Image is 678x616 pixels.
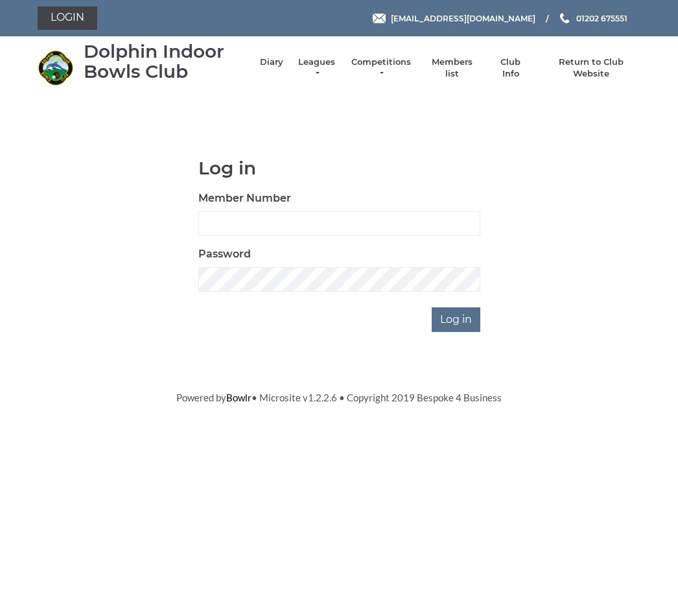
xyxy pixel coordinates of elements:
label: Member Number [198,191,291,206]
a: Return to Club Website [543,56,640,80]
a: Club Info [492,56,530,80]
span: 01202 675551 [576,13,627,23]
a: Diary [260,56,283,68]
span: Powered by • Microsite v1.2.2.6 • Copyright 2019 Bespoke 4 Business [176,392,502,403]
img: Phone us [560,13,569,23]
a: Bowlr [226,392,251,403]
img: Email [373,14,386,23]
label: Password [198,246,251,262]
a: Login [38,6,97,30]
input: Log in [432,307,480,332]
span: [EMAIL_ADDRESS][DOMAIN_NAME] [391,13,535,23]
a: Phone us 01202 675551 [558,12,627,25]
a: Email [EMAIL_ADDRESS][DOMAIN_NAME] [373,12,535,25]
a: Leagues [296,56,337,80]
a: Competitions [350,56,412,80]
div: Dolphin Indoor Bowls Club [84,41,247,82]
img: Dolphin Indoor Bowls Club [38,50,73,86]
a: Members list [425,56,478,80]
h1: Log in [198,158,480,178]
